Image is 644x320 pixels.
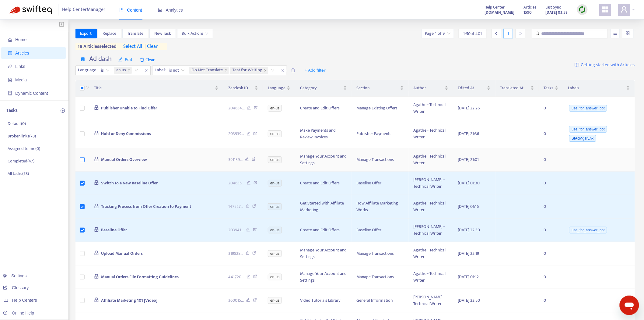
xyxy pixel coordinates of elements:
[569,135,596,142] span: StAcMgTrLnk
[119,8,124,12] span: book
[94,251,99,255] span: lock
[233,67,263,74] span: Test for Writing
[94,131,99,136] span: lock
[117,67,126,74] span: en-us
[414,85,443,91] span: Author
[8,145,40,152] p: Assigned to me ( 0 )
[579,6,586,13] img: sync.dc5367851b00ba804db3.png
[124,43,142,50] span: select all
[268,156,282,163] span: en-us
[8,170,29,177] p: All tasks ( 78 )
[503,29,513,38] div: 1
[563,80,635,97] th: Labels
[205,32,208,35] span: down
[295,265,352,289] td: Manage Your Account and Settings
[409,265,453,289] td: Agathe - Technical Writer
[295,242,352,265] td: Manage Your Account and Settings
[500,85,529,91] span: Translated At
[114,55,137,65] button: editEdit
[295,219,352,242] td: Create and Edit Offers
[620,296,639,315] iframe: Button to launch messaging window
[409,148,453,172] td: Agathe - Technical Writer
[8,120,26,127] p: Default ( 0 )
[101,226,127,233] span: Baseline Offer
[268,297,282,304] span: en-us
[94,157,99,162] span: lock
[94,297,99,302] span: lock
[263,80,295,97] th: Language
[539,219,563,242] td: 0
[3,285,29,290] a: Glossary
[9,5,52,14] img: Swifteq
[76,66,99,75] span: Language :
[305,67,326,74] span: + Add filter
[118,56,133,63] span: Edit
[119,8,142,12] span: Content
[539,242,563,265] td: 0
[485,4,505,11] span: Help Center
[8,78,12,82] span: file-image
[569,227,607,233] span: use_for_answer_bot
[453,80,495,97] th: Edited At
[228,297,244,304] span: 360015 ...
[225,69,228,72] span: close
[140,58,144,62] span: delete
[101,297,157,304] span: Affiliate Marketing 101 [Video]
[300,66,330,75] button: + Add filter
[409,242,453,265] td: Agathe - Technical Writer
[409,219,453,242] td: [PERSON_NAME] - Technical Writer
[352,195,409,219] td: How Affiliate Marketing Works
[539,148,563,172] td: 0
[86,86,89,89] span: down
[464,30,482,37] span: 1 - 50 of 401
[458,105,480,112] span: [DATE] 22:26
[458,250,479,257] span: [DATE] 22:19
[3,273,27,278] a: Settings
[546,4,561,11] span: Last Sync
[295,120,352,148] td: Make Payments and Review Invoices
[89,80,223,97] th: Title
[295,97,352,120] td: Create and Edit Offers
[94,180,99,185] span: lock
[458,180,480,187] span: [DATE] 01:30
[352,242,409,265] td: Manage Transactions
[94,85,214,91] span: Title
[8,51,12,55] span: account-book
[192,67,223,74] span: Do Not Translate
[15,51,29,55] span: Articles
[89,55,112,63] h4: Ad dash
[539,265,563,289] td: 0
[352,80,409,97] th: Section
[101,250,143,257] span: Upload Manual Orders
[268,274,282,280] span: en-us
[602,6,609,13] span: appstore
[101,105,157,112] span: Publisher Unable to Find Offer
[228,105,245,112] span: 204634 ...
[101,130,151,137] span: Hold or Deny Commissions
[228,227,244,233] span: 203941 ...
[228,130,244,137] span: 203939 ...
[539,172,563,195] td: 0
[114,67,132,74] span: en-us
[268,180,282,187] span: en-us
[268,130,282,137] span: en-us
[15,64,25,69] span: Links
[101,203,191,210] span: Tracking Process from Offer Creation to Payment
[189,67,229,74] span: Do Not Translate
[268,85,285,91] span: Language
[569,126,607,133] span: use_for_answer_bot
[228,156,243,163] span: 391139 ...
[568,85,625,91] span: Labels
[409,289,453,312] td: [PERSON_NAME] - Technical Writer
[223,80,263,97] th: Zendesk ID
[524,4,537,11] span: Articles
[177,29,213,38] button: Bulk Actionsdown
[569,105,607,112] span: use_for_answer_bot
[575,62,579,67] img: image-link
[101,273,179,280] span: Manual Orders File Formatting Guidelines
[352,265,409,289] td: Manage Transactions
[546,9,568,16] strong: [DATE] 03:58
[279,67,287,74] span: close
[544,85,554,91] span: Tasks
[170,66,185,75] span: is not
